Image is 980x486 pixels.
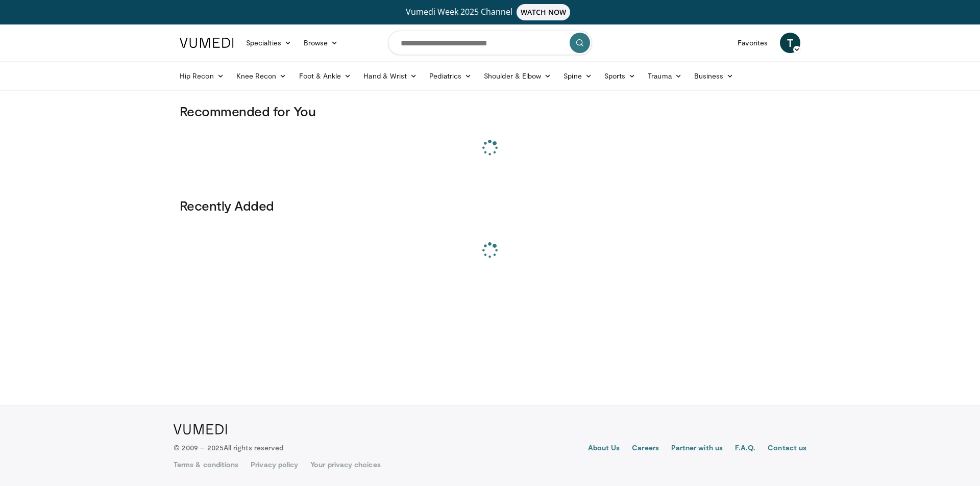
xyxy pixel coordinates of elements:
img: VuMedi Logo [180,38,234,48]
a: Partner with us [671,443,723,455]
a: Foot & Ankle [293,66,358,86]
h3: Recommended for You [180,103,800,119]
span: WATCH NOW [517,4,571,20]
a: Trauma [642,66,688,86]
a: Specialties [240,33,298,53]
a: Knee Recon [230,66,293,86]
p: © 2009 – 2025 [174,443,283,453]
a: Privacy policy [251,459,298,470]
a: Pediatrics [423,66,478,86]
a: Favorites [731,33,774,53]
a: Shoulder & Elbow [478,66,557,86]
a: Sports [598,66,642,86]
a: About Us [588,443,620,455]
a: Terms & conditions [174,459,238,470]
a: Browse [298,33,345,53]
span: All rights reserved [224,443,283,452]
img: VuMedi Logo [174,424,227,434]
a: Spine [557,66,598,86]
a: Hand & Wrist [357,66,423,86]
a: T [780,33,800,53]
a: Vumedi Week 2025 ChannelWATCH NOW [181,4,799,20]
a: Your privacy choices [310,459,380,470]
a: Contact us [768,443,806,455]
a: F.A.Q. [735,443,755,455]
input: Search topics, interventions [388,31,592,55]
h3: Recently Added [180,197,800,214]
a: Careers [632,443,659,455]
a: Business [688,66,740,86]
a: Hip Recon [174,66,230,86]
